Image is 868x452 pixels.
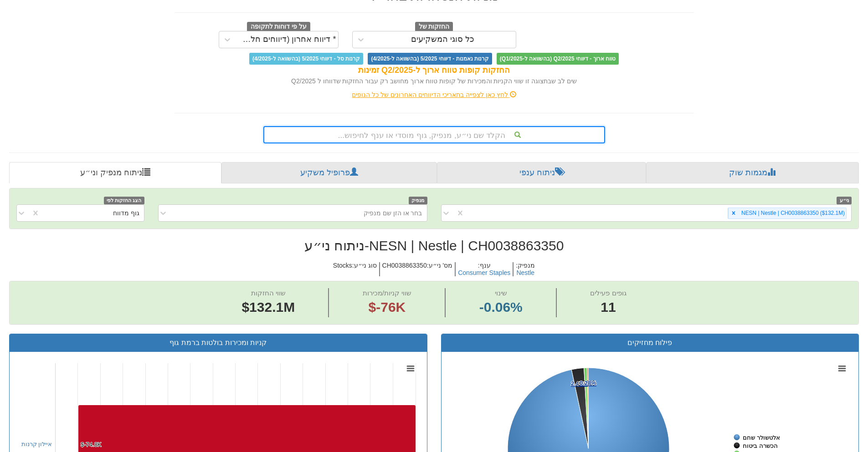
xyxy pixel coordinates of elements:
a: ניתוח מנפיק וני״ע [9,162,221,184]
span: החזקות של [415,22,453,32]
span: טווח ארוך - דיווחי Q2/2025 (בהשוואה ל-Q1/2025) [497,53,619,65]
h5: סוג ני״ע : Stocks [331,262,379,276]
tspan: אלטשולר שחם [743,434,780,441]
a: ניתוח ענפי [437,162,646,184]
h5: מס' ני״ע : CH0038863350 [379,262,455,276]
span: ני״ע [837,197,852,204]
span: 11 [590,298,626,317]
span: הצג החזקות לפי [104,197,144,204]
span: $132.1M [241,300,295,315]
button: Nestle [516,269,534,276]
div: החזקות קופות טווח ארוך ל-Q2/2025 זמינות [175,65,694,76]
span: על פי דוחות לתקופה [247,22,310,32]
a: פרופיל משקיע [221,162,437,184]
span: שינוי [495,289,507,297]
div: לחץ כאן לצפייה בתאריכי הדיווחים האחרונים של כל הגופים [168,90,701,99]
div: בחר או הזן שם מנפיק [364,208,422,218]
div: * דיווח אחרון (דיווחים חלקיים) [238,35,336,44]
span: גופים פעילים [590,289,626,297]
span: שווי קניות/מכירות [363,289,411,297]
a: איילון קרנות [21,441,52,447]
div: שים לב שבתצוגה זו שווי הקניות והמכירות של קופות טווח ארוך מחושב רק עבור החזקות שדווחו ל Q2/2025 [175,76,694,86]
div: הקלד שם ני״ע, מנפיק, גוף מוסדי או ענף לחיפוש... [264,127,604,142]
h3: קניות ומכירות בולטות ברמת גוף [16,339,420,347]
tspan: הכשרה ביטוח [743,442,778,449]
span: -0.06% [479,298,523,317]
div: כל סוגי המשקיעים [411,35,474,44]
tspan: 2.49% [571,380,588,387]
h2: NESN | Nestle | CH0038863350 - ניתוח ני״ע [9,238,859,253]
a: מגמות שוק [646,162,859,184]
span: מנפיק [409,197,427,204]
span: שווי החזקות [251,289,286,297]
div: גוף מדווח [113,208,139,218]
button: Consumer Staples [458,269,510,276]
tspan: 0.28% [580,380,596,386]
span: קרנות נאמנות - דיווחי 5/2025 (בהשוואה ל-4/2025) [368,53,492,65]
h5: מנפיק : [513,262,537,276]
h3: פילוח מחזיקים [448,339,852,347]
h5: ענף : [455,262,513,276]
tspan: $-74.8K [81,441,102,448]
tspan: 0.60% [578,380,595,386]
span: קרנות סל - דיווחי 5/2025 (בהשוואה ל-4/2025) [249,53,363,65]
div: NESN | Nestle | CH0038863350 ‎($132.1M‎)‎ [739,208,846,218]
span: $-76K [369,300,406,315]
